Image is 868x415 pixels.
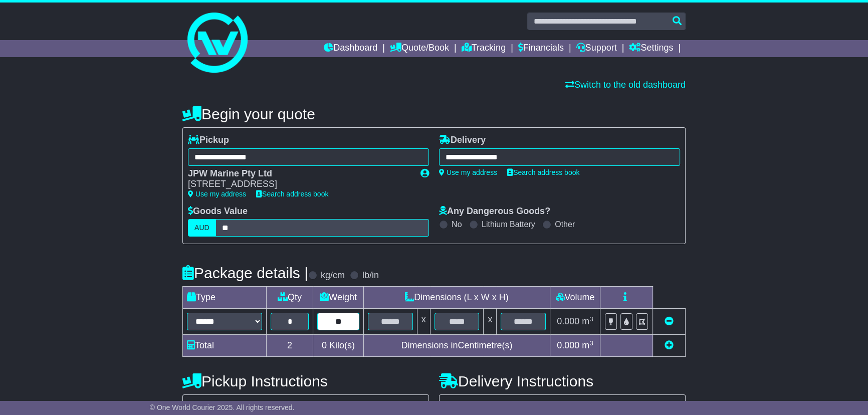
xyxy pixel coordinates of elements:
label: AUD [188,219,216,237]
a: Tracking [462,40,506,57]
span: 0.000 [557,316,579,326]
label: Delivery [439,135,486,146]
a: Financials [518,40,564,57]
h4: Pickup Instructions [182,373,429,389]
h4: Package details | [182,265,308,281]
a: Use my address [188,190,246,198]
td: Total [183,335,267,357]
a: Support [576,40,617,57]
a: Dashboard [324,40,377,57]
span: 0.000 [557,340,579,350]
td: Qty [267,287,313,309]
label: Lithium Battery [482,220,535,229]
label: lb/in [362,270,379,281]
sup: 3 [589,315,593,323]
h4: Begin your quote [182,106,686,122]
td: Volume [550,287,600,309]
td: Type [183,287,267,309]
sup: 3 [589,339,593,347]
td: Dimensions in Centimetre(s) [363,335,550,357]
label: Pickup [188,135,229,146]
span: m [582,316,593,326]
a: Switch to the old dashboard [565,80,686,90]
td: Kilo(s) [313,335,364,357]
a: Add new item [665,340,674,350]
h4: Delivery Instructions [439,373,686,389]
td: Weight [313,287,364,309]
div: JPW Marine Pty Ltd [188,168,410,179]
label: Other [555,220,575,229]
span: m [582,340,593,350]
span: 0 [322,340,327,350]
span: © One World Courier 2025. All rights reserved. [150,403,295,411]
a: Remove this item [665,316,674,326]
label: No [452,220,462,229]
label: Any Dangerous Goods? [439,206,550,217]
a: Search address book [256,190,328,198]
td: 2 [267,335,313,357]
label: kg/cm [321,270,345,281]
label: Goods Value [188,206,248,217]
a: Use my address [439,168,497,176]
td: x [417,309,430,335]
a: Quote/Book [390,40,449,57]
a: Settings [629,40,673,57]
td: x [484,309,497,335]
a: Search address book [507,168,579,176]
td: Dimensions (L x W x H) [363,287,550,309]
div: [STREET_ADDRESS] [188,179,410,190]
